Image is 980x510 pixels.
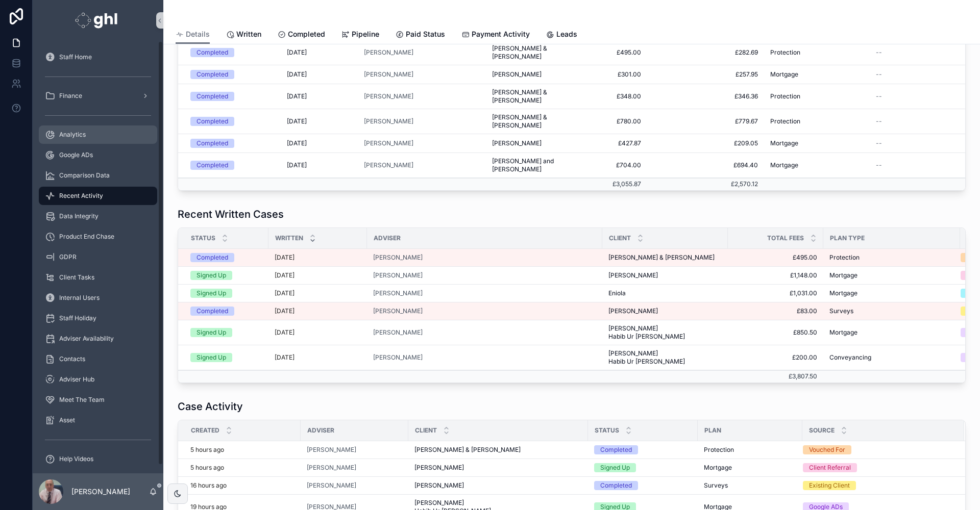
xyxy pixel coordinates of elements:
[876,70,882,79] span: --
[364,139,413,147] a: [PERSON_NAME]
[59,92,82,100] span: Finance
[275,253,361,262] a: [DATE]
[39,370,157,389] a: Adviser Hub
[577,70,641,79] span: £301.00
[594,445,692,454] a: Completed
[59,355,85,363] span: Contacts
[734,253,817,262] a: £495.00
[287,117,307,125] span: [DATE]
[770,139,798,147] span: Mortgage
[197,289,226,298] div: Signed Up
[287,92,307,100] span: [DATE]
[288,29,325,39] span: Completed
[876,117,882,125] span: --
[461,25,530,45] a: Payment Activity
[876,161,882,169] span: --
[414,481,464,490] span: [PERSON_NAME]
[275,328,361,337] a: [DATE]
[373,271,423,279] a: [PERSON_NAME]
[577,117,641,125] a: £780.00
[600,481,632,490] div: Completed
[39,227,157,246] a: Product End Chase
[770,48,864,57] a: Protection
[176,25,210,44] a: Details
[594,481,692,490] a: Completed
[190,92,275,101] a: Completed
[608,289,626,297] span: Eniola
[492,157,565,173] span: [PERSON_NAME] and [PERSON_NAME]
[287,48,307,57] span: [DATE]
[197,48,228,57] div: Completed
[492,139,542,147] span: [PERSON_NAME]
[704,446,796,454] a: Protection
[556,29,577,39] span: Leads
[577,92,641,100] a: £348.00
[546,25,577,45] a: Leads
[830,234,865,242] span: Plan Type
[876,48,970,57] a: --
[39,125,157,144] a: Analytics
[608,289,722,297] a: Eniola
[197,307,228,316] div: Completed
[876,161,970,169] a: --
[829,307,954,315] a: Surveys
[608,253,715,262] span: [PERSON_NAME] & [PERSON_NAME]
[492,70,565,79] a: [PERSON_NAME]
[364,92,413,100] span: [PERSON_NAME]
[307,464,356,472] a: [PERSON_NAME]
[803,463,952,472] a: Client Referral
[197,117,228,126] div: Completed
[770,70,864,79] a: Mortgage
[373,253,423,262] span: [PERSON_NAME]
[577,48,641,57] a: £495.00
[608,349,722,366] a: [PERSON_NAME] Habib Ur [PERSON_NAME]
[770,117,800,125] span: Protection
[59,416,75,424] span: Asset
[829,307,853,315] span: Surveys
[653,139,758,147] a: £209.05
[190,307,262,316] a: Completed
[373,289,423,297] a: [PERSON_NAME]
[653,70,758,79] a: £257.95
[829,328,954,337] a: Mortgage
[373,328,423,337] a: [PERSON_NAME]
[731,180,758,188] span: £2,570.12
[190,481,227,490] p: 16 hours ago
[59,171,110,180] span: Comparison Data
[653,48,758,57] span: £282.69
[190,161,275,170] a: Completed
[704,481,728,490] span: Surveys
[829,253,860,262] span: Protection
[594,463,692,472] a: Signed Up
[307,446,356,454] span: [PERSON_NAME]
[364,70,413,79] span: [PERSON_NAME]
[608,307,722,315] a: [PERSON_NAME]
[59,314,96,322] span: Staff Holiday
[275,353,361,362] a: [DATE]
[803,481,952,490] a: Existing Client
[492,44,565,61] a: [PERSON_NAME] & [PERSON_NAME]
[770,161,798,169] span: Mortgage
[287,161,307,169] span: [DATE]
[770,139,864,147] a: Mortgage
[39,411,157,429] a: Asset
[876,139,882,147] span: --
[197,139,228,148] div: Completed
[770,48,800,57] span: Protection
[364,48,480,57] a: [PERSON_NAME]
[373,307,596,315] a: [PERSON_NAME]
[287,48,352,57] a: [DATE]
[275,271,295,279] p: [DATE]
[734,328,817,337] a: £850.50
[190,139,275,148] a: Completed
[364,117,413,125] span: [PERSON_NAME]
[734,307,817,315] a: £83.00
[734,353,817,362] a: £200.00
[414,446,582,454] a: [PERSON_NAME] & [PERSON_NAME]
[352,29,379,39] span: Pipeline
[414,464,464,472] span: [PERSON_NAME]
